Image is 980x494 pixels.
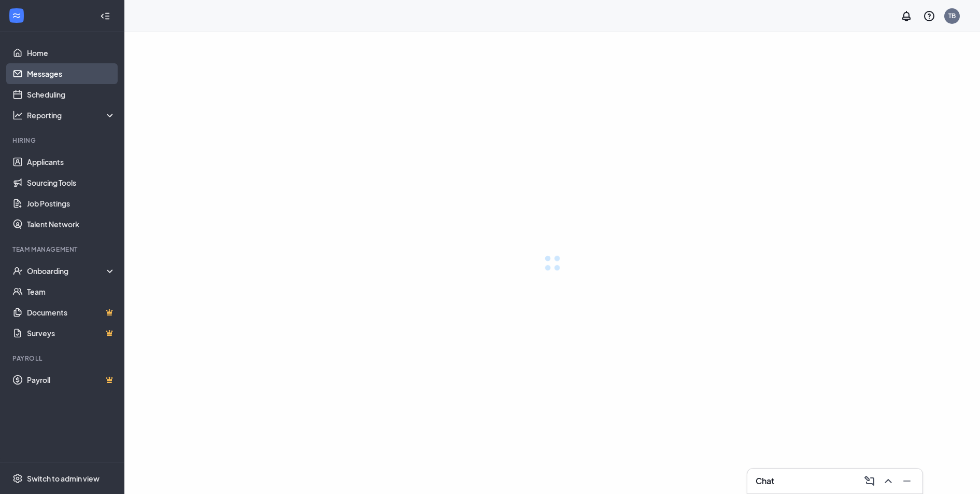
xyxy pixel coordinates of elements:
svg: Notifications [900,10,913,22]
svg: ComposeMessage [863,475,876,487]
a: Team [27,281,116,302]
div: Switch to admin view [27,473,100,484]
button: ChevronUp [879,473,896,489]
a: PayrollCrown [27,369,116,390]
svg: UserCheck [12,266,23,276]
a: Scheduling [27,84,116,105]
button: ComposeMessage [860,473,877,489]
div: Team Management [12,245,113,254]
a: DocumentsCrown [27,302,116,323]
a: SurveysCrown [27,323,116,344]
svg: WorkstreamLogo [11,10,22,21]
svg: Collapse [100,11,110,21]
a: Applicants [27,152,116,172]
a: Talent Network [27,214,116,235]
div: TB [948,11,956,20]
svg: Minimize [901,475,913,487]
svg: Analysis [12,110,23,120]
button: Minimize [898,473,914,489]
div: Payroll [12,354,113,363]
div: Onboarding [27,266,116,276]
a: Sourcing Tools [27,172,116,193]
svg: Settings [12,473,23,484]
a: Job Postings [27,193,116,214]
div: Hiring [12,136,113,145]
h3: Chat [756,475,774,487]
div: Reporting [27,110,116,120]
a: Home [27,43,116,63]
svg: ChevronUp [882,475,894,487]
svg: QuestionInfo [923,10,935,22]
a: Messages [27,63,116,84]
